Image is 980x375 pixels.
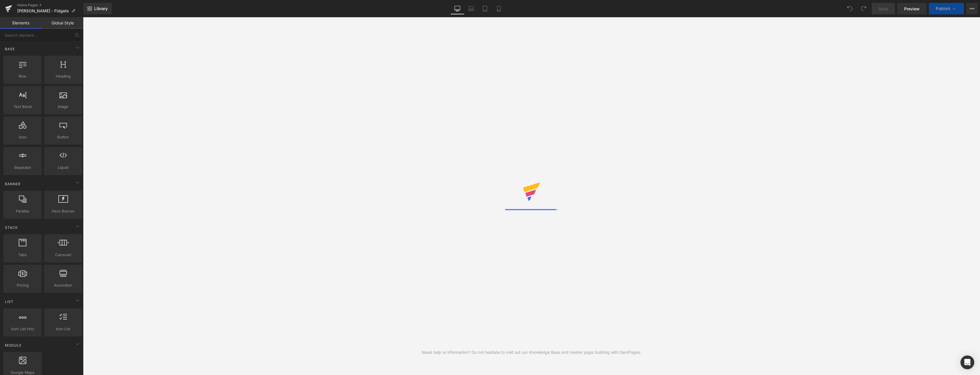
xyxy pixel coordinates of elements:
button: Publish [929,3,964,14]
a: Desktop [450,3,464,14]
a: Laptop [464,3,478,14]
span: Accordion [46,282,80,288]
span: Module [4,343,22,348]
span: List [4,299,14,304]
a: Mobile [492,3,506,14]
span: Button [46,134,80,140]
span: Preview [904,6,920,12]
button: Undo [844,3,856,14]
span: Base [4,46,16,52]
span: Carousel [46,252,80,258]
span: [PERSON_NAME] - Fidgets [17,9,69,13]
span: Stack [4,225,18,230]
button: Redo [858,3,869,14]
span: Parallax [5,208,40,214]
span: Save [879,6,888,12]
a: Home Pages [17,3,83,7]
a: New Library [83,3,112,14]
a: Preview [897,3,927,14]
span: Row [5,73,40,79]
span: Separator [5,165,40,171]
span: Publish [936,6,950,11]
span: Icon List Hoz [5,326,40,332]
span: Pricing [5,282,40,288]
div: Open Intercom Messenger [960,355,974,369]
div: Need help or information? Do not hesitate to visit out our Knowledge Base and master page buildin... [422,349,641,355]
span: Heading [46,73,80,79]
span: Text Block [5,104,40,110]
button: More [966,3,978,14]
a: Tablet [478,3,492,14]
span: Banner [4,181,21,187]
span: Library [94,6,108,11]
span: Icon [5,134,40,140]
span: Liquid [46,165,80,171]
span: Tabs [5,252,40,258]
a: Global Style [42,17,83,29]
span: Icon List [46,326,80,332]
span: Hero Banner [46,208,80,214]
span: Image [46,104,80,110]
